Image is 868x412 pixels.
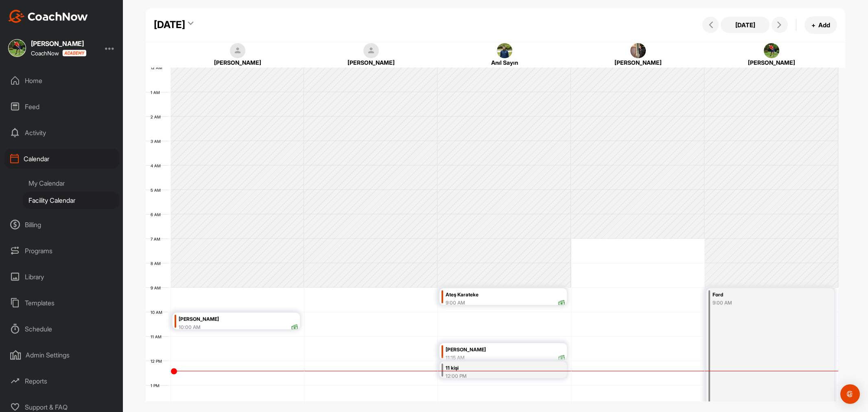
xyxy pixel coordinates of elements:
div: Templates [4,293,119,313]
div: Schedule [4,319,119,339]
div: 7 AM [146,237,168,241]
div: 6 AM [146,212,169,217]
div: 1 AM [146,90,168,95]
div: 11 AM [146,334,170,339]
div: 9:00 AM [446,299,465,307]
div: [PERSON_NAME] [716,58,827,67]
div: Facility Calendar [23,192,119,209]
div: Programs [4,241,119,261]
div: 11 kişi [446,364,544,373]
div: 9:00 AM [713,299,811,307]
div: 2 AM [146,114,169,119]
div: Feed [4,96,119,117]
div: 12:00 PM [446,373,544,380]
div: 11:15 AM [446,354,465,362]
img: square_default-ef6cabf814de5a2bf16c804365e32c732080f9872bdf737d349900a9daf73cf9.png [363,43,379,59]
img: CoachNow acadmey [62,50,86,57]
div: My Calendar [23,175,119,192]
div: Admin Settings [4,345,119,365]
div: 10 AM [146,310,171,315]
div: Calendar [4,149,119,169]
div: [PERSON_NAME] [446,345,565,355]
img: square_a5af11bd6a9eaf2830e86d991feef856.jpg [630,43,646,59]
img: square_0221d115ea49f605d8705f6c24cfd99a.jpg [8,39,26,57]
div: 12 PM [146,359,170,364]
div: Ateş Karateke [446,290,565,300]
div: Library [4,267,119,287]
div: [PERSON_NAME] [31,40,86,47]
div: 4 AM [146,163,169,168]
button: +Add [805,16,837,34]
div: 9 AM [146,285,169,290]
div: [DATE] [154,18,185,32]
div: [PERSON_NAME] [583,58,693,67]
div: 12 AM [146,65,171,70]
div: CoachNow [31,50,86,57]
div: Home [4,70,119,91]
div: Ford [713,290,811,300]
img: square_0221d115ea49f605d8705f6c24cfd99a.jpg [764,43,779,59]
div: 1 PM [146,383,168,388]
div: 3 AM [146,139,169,144]
div: Anıl Sayın [449,58,560,67]
div: 5 AM [146,188,169,193]
div: Activity [4,123,119,143]
div: [PERSON_NAME] [179,315,298,324]
div: Reports [4,371,119,391]
img: square_default-ef6cabf814de5a2bf16c804365e32c732080f9872bdf737d349900a9daf73cf9.png [230,43,245,59]
button: [DATE] [721,17,770,33]
div: 8 AM [146,261,169,266]
div: [PERSON_NAME] [182,58,293,67]
span: + [811,21,816,29]
img: square_9586089d7e11ec01d9bb61086f6e34e5.jpg [497,43,512,59]
div: [PERSON_NAME] [316,58,426,67]
div: Open Intercom Messenger [840,384,860,404]
img: CoachNow [8,10,88,23]
div: Billing [4,215,119,235]
div: 10:00 AM [179,324,201,331]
